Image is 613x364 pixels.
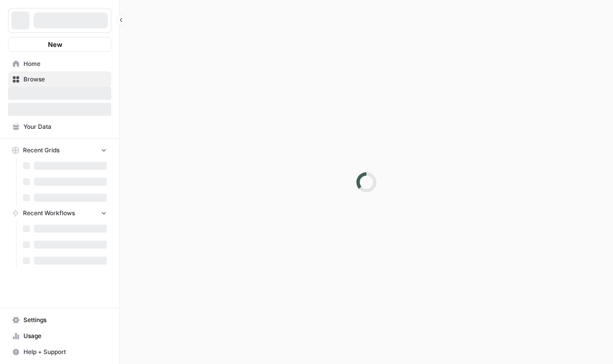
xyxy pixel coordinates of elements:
[23,332,107,341] span: Usage
[23,75,107,84] span: Browse
[8,71,111,87] a: Browse
[48,39,62,49] span: New
[23,209,75,218] span: Recent Workflows
[8,206,111,221] button: Recent Workflows
[8,328,111,344] a: Usage
[23,316,107,325] span: Settings
[8,37,111,52] button: New
[8,119,111,135] a: Your Data
[23,59,107,68] span: Home
[8,56,111,72] a: Home
[23,348,107,357] span: Help + Support
[8,344,111,360] button: Help + Support
[23,146,59,155] span: Recent Grids
[23,122,107,131] span: Your Data
[8,312,111,328] a: Settings
[8,143,111,158] button: Recent Grids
